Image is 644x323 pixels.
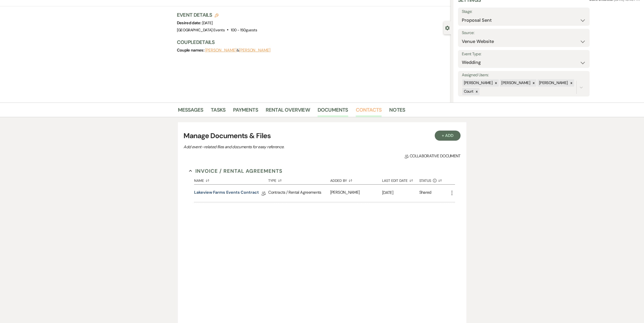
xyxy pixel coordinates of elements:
[419,189,431,197] div: Shared
[462,79,493,87] div: [PERSON_NAME]
[239,48,271,52] button: [PERSON_NAME]
[382,189,419,196] p: [DATE]
[233,106,258,117] a: Payments
[189,167,282,175] button: Invoice / Rental Agreements
[231,28,257,33] span: 100 - 150 guests
[268,175,330,184] button: Type
[177,11,257,18] h3: Event Details
[419,179,431,182] span: Status
[462,88,474,95] div: Court
[177,39,446,46] h3: Couple Details
[205,48,237,52] button: [PERSON_NAME]
[183,144,361,150] p: Add event–related files and documents for easy reference.
[211,106,225,117] a: Tasks
[183,131,460,141] h3: Manage Documents & Files
[266,106,310,117] a: Rental Overview
[405,153,460,159] span: Collaborative document
[205,48,271,53] span: &
[330,185,382,202] div: [PERSON_NAME]
[389,106,405,117] a: Notes
[500,79,531,87] div: [PERSON_NAME]
[435,131,461,141] button: + Add
[445,25,450,30] button: Close lead details
[330,175,382,184] button: Added By
[462,51,586,58] label: Event Type:
[537,79,569,87] div: [PERSON_NAME]
[462,8,586,15] label: Stage:
[194,189,259,197] a: Lakeview Farms Events Contract
[177,20,202,26] span: Desired date:
[419,175,449,184] button: Status
[318,106,348,117] a: Documents
[202,20,213,26] span: [DATE]
[382,175,419,184] button: Last Edit Date
[268,185,330,202] div: Contracts / Rental Agreements
[177,47,205,53] span: Couple names:
[177,28,225,33] span: [GEOGRAPHIC_DATA] Events
[356,106,382,117] a: Contacts
[462,29,586,37] label: Source:
[194,175,268,184] button: Name
[178,106,203,117] a: Messages
[462,71,586,79] label: Assigned Users:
